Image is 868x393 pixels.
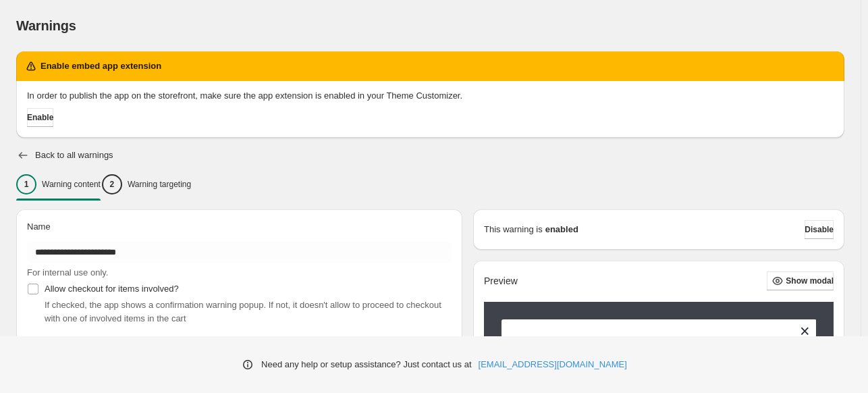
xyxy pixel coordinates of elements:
span: Enable [27,112,53,123]
span: If checked, the app shows a confirmation warning popup. If not, it doesn't allow to proceed to ch... [45,300,441,323]
span: For internal use only. [27,267,108,278]
h2: Enable embed app extension [40,59,161,73]
span: Show modal [786,276,834,286]
p: Warning content [42,179,101,190]
a: [EMAIL_ADDRESS][DOMAIN_NAME] [479,358,627,371]
button: Disable [805,220,834,239]
button: Enable [27,108,53,127]
p: This warning is [484,223,543,236]
h2: Back to all warnings [35,150,113,161]
strong: enabled [545,223,578,236]
body: Rich Text Area. Press ALT-0 for help. [5,11,418,57]
div: 1 [16,174,36,194]
button: 2Warning targeting [102,170,191,199]
p: Warning targeting [128,179,191,190]
h2: Preview [484,276,518,287]
div: 2 [102,174,122,194]
span: Warnings [16,18,76,33]
button: 1Warning content [16,170,101,199]
button: Show modal [767,271,834,290]
p: In order to publish the app on the storefront, make sure the app extension is enabled in your The... [27,89,834,103]
span: Disable [805,224,834,235]
span: Name [27,221,51,232]
span: Allow checkout for items involved? [45,284,179,294]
